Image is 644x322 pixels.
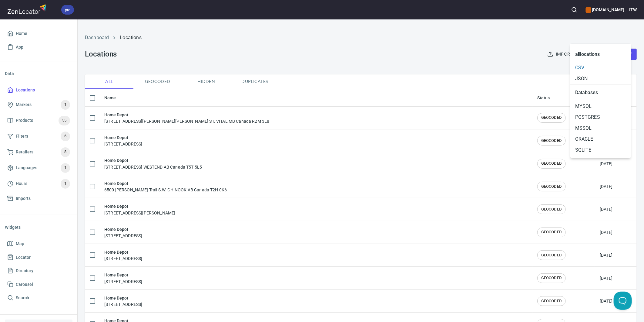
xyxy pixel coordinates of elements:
[575,125,626,132] span: MSSQL
[575,135,626,143] span: Oracle
[575,89,626,96] h5: Databases
[575,146,626,154] span: SQLite
[575,75,626,82] span: JSON
[575,51,626,57] h5: all locations
[575,64,626,71] span: CSV
[575,114,626,121] span: Postgres
[575,103,626,110] span: MySQL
